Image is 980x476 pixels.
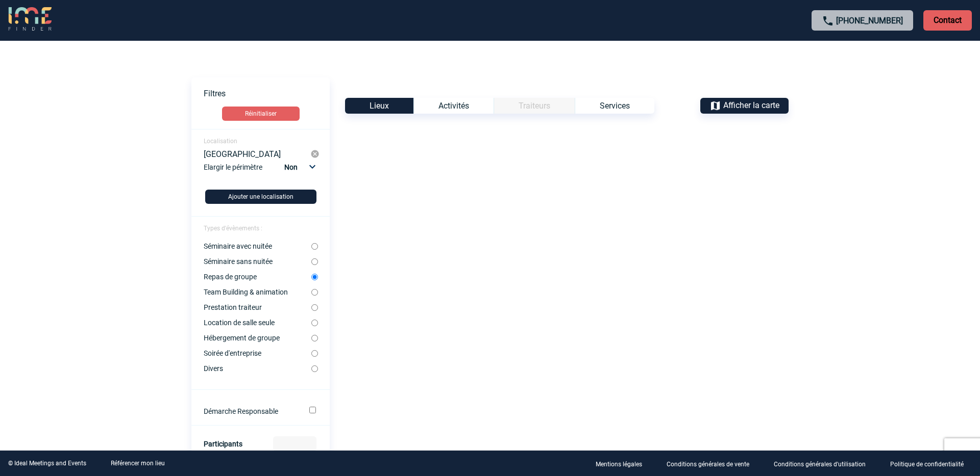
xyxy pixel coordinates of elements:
a: Référencer mon lieu [111,460,165,467]
div: Services [575,98,654,114]
button: Réinitialiser [222,107,300,121]
div: Activités [413,98,494,114]
span: Types d'évènements : [204,225,262,232]
label: Prestation traiteur [204,303,311,311]
label: Soirée d'entreprise [204,349,311,357]
div: Elargir le périmètre [204,161,320,181]
input: Démarche Responsable [309,407,316,413]
a: Conditions générales de vente [658,459,766,468]
span: Afficher la carte [723,100,779,110]
a: Politique de confidentialité [882,459,980,468]
div: [GEOGRAPHIC_DATA] [204,149,310,158]
img: cancel-24-px-g.png [310,149,320,158]
p: Mentions légales [596,461,642,468]
p: Politique de confidentialité [890,461,964,468]
div: © Ideal Meetings and Events [8,460,86,467]
label: Team Building & animation [204,288,311,296]
label: Repas de groupe [204,273,311,281]
p: Conditions générales d'utilisation [774,461,866,468]
label: Hébergement de groupe [204,334,311,342]
div: Lieux [345,98,413,114]
img: call-24-px.png [822,15,834,27]
label: Séminaire avec nuitée [204,242,311,250]
label: Participants [204,440,242,448]
a: [PHONE_NUMBER] [836,16,903,25]
label: Démarche Responsable [204,407,295,415]
a: Conditions générales d'utilisation [766,459,882,468]
span: Localisation [204,138,237,145]
button: Ajouter une localisation [205,190,316,204]
p: Conditions générales de vente [667,461,749,468]
label: Divers [204,364,311,373]
label: Location de salle seule [204,319,311,327]
p: Contact [923,10,972,31]
div: Catégorie non disponible pour le type d’Événement sélectionné [494,98,575,114]
p: Filtres [204,89,330,98]
a: Réinitialiser [191,107,330,121]
a: Mentions légales [587,459,658,468]
label: Séminaire sans nuitée [204,257,311,266]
